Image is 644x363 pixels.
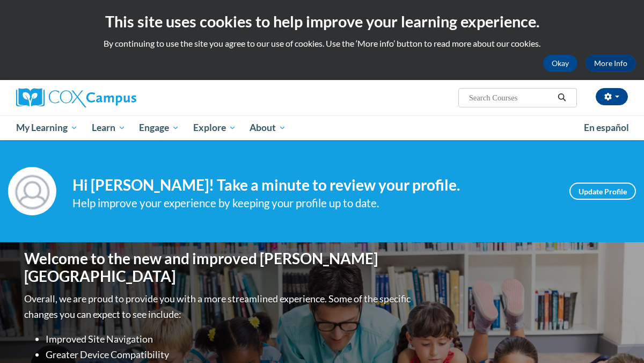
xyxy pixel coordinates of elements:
[186,115,243,140] a: Explore
[543,55,577,72] button: Okay
[596,88,628,105] button: Account Settings
[85,115,133,140] a: Learn
[16,121,78,134] span: My Learning
[193,121,236,134] span: Explore
[24,250,413,286] h1: Welcome to the new and improved [PERSON_NAME][GEOGRAPHIC_DATA]
[554,91,570,104] button: Search
[569,183,636,200] a: Update Profile
[24,291,413,322] p: Overall, we are proud to provide you with a more streamlined experience. Some of the specific cha...
[250,121,286,134] span: About
[9,115,85,140] a: My Learning
[8,115,636,140] div: Main menu
[8,11,636,32] h2: This site uses cookies to help improve your learning experience.
[8,167,56,215] img: Profile Image
[46,347,413,362] li: Greater Device Compatibility
[72,194,553,212] div: Help improve your experience by keeping your profile up to date.
[72,176,553,194] h4: Hi [PERSON_NAME]! Take a minute to review your profile.
[601,320,635,354] iframe: Button to launch messaging window
[577,117,636,139] a: En español
[586,55,636,72] a: More Info
[139,121,179,134] span: Engage
[46,331,413,347] li: Improved Site Navigation
[16,88,209,107] a: Cox Campus
[16,88,136,107] img: Cox Campus
[584,122,629,133] span: En español
[243,115,294,140] a: About
[468,91,554,104] input: Search Courses
[8,38,636,49] p: By continuing to use the site you agree to our use of cookies. Use the ‘More info’ button to read...
[92,121,126,134] span: Learn
[132,115,186,140] a: Engage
